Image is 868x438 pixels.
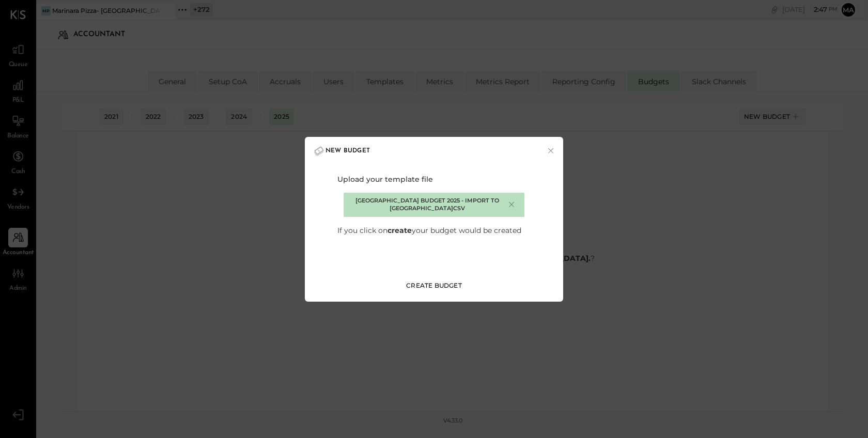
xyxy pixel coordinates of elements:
span: [GEOGRAPHIC_DATA] Budget 2025 - Import to [GEOGRAPHIC_DATA]csv [352,197,503,213]
div: Create Budget [406,281,462,290]
b: create [388,226,412,235]
p: If you click on your budget would be created [337,225,521,236]
div: × [507,199,516,210]
h2: New Budget [313,145,370,158]
p: Upload your template file [337,174,433,184]
div: Example Modal [305,137,563,302]
button: × [546,146,555,156]
button: Create Budget [401,277,467,294]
